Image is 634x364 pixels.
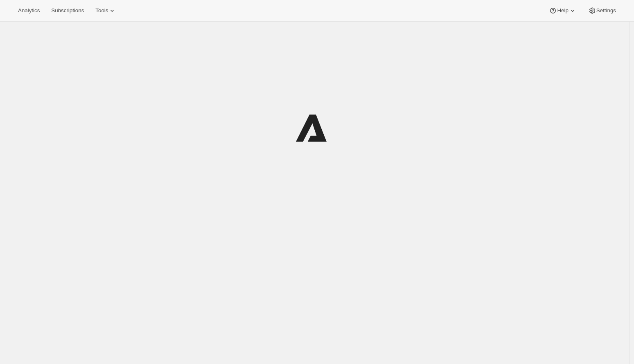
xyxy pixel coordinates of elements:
span: Help [557,7,568,14]
button: Help [544,5,581,16]
button: Subscriptions [46,5,89,16]
button: Tools [90,5,121,16]
button: Analytics [13,5,45,16]
span: Tools [95,7,108,14]
span: Subscriptions [51,7,84,14]
span: Settings [596,7,616,14]
button: Settings [583,5,621,16]
span: Analytics [18,7,40,14]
